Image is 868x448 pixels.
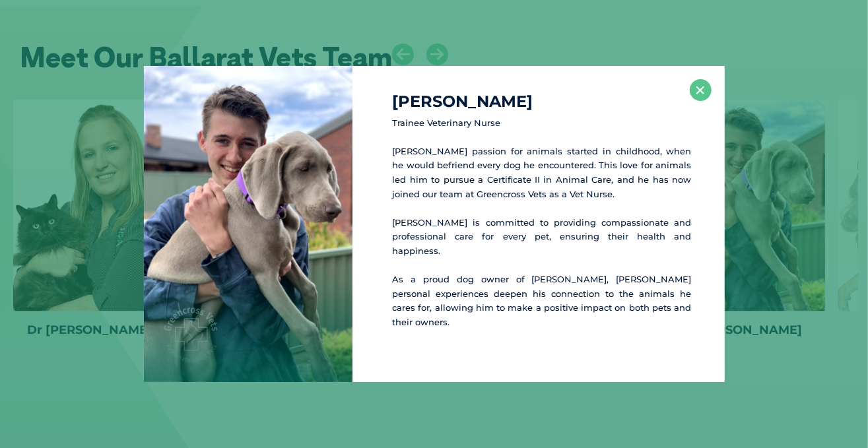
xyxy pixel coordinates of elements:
h4: [PERSON_NAME] [392,94,691,110]
button: × [690,79,712,101]
p: Trainee Veterinary Nurse [392,116,691,131]
p: As a proud dog owner of [PERSON_NAME], [PERSON_NAME] personal experiences deepen his connection t... [392,272,691,329]
p: [PERSON_NAME] passion for animals started in childhood, when he would befriend every dog he encou... [392,144,691,201]
p: [PERSON_NAME] is committed to providing compassionate and professional care for every pet, ensuri... [392,216,691,259]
